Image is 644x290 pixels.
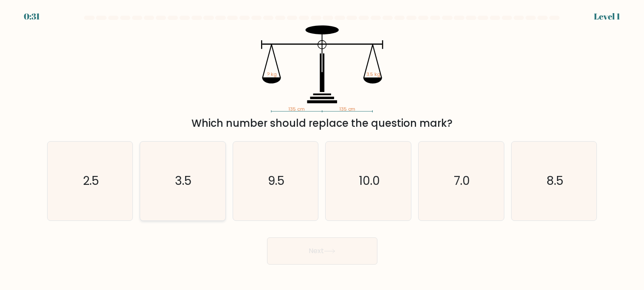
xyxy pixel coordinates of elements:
[288,106,305,112] tspan: 135 cm
[366,71,380,78] tspan: 3.5 kg
[24,10,40,23] div: 0:31
[546,173,563,190] text: 8.5
[268,173,284,190] text: 9.5
[339,106,355,112] tspan: 135 cm
[52,116,592,131] div: Which number should replace the question mark?
[83,173,99,190] text: 2.5
[175,173,192,190] text: 3.5
[359,173,380,190] text: 10.0
[594,10,620,23] div: Level 1
[267,71,277,78] tspan: ? kg
[454,173,470,190] text: 7.0
[267,237,377,265] button: Next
